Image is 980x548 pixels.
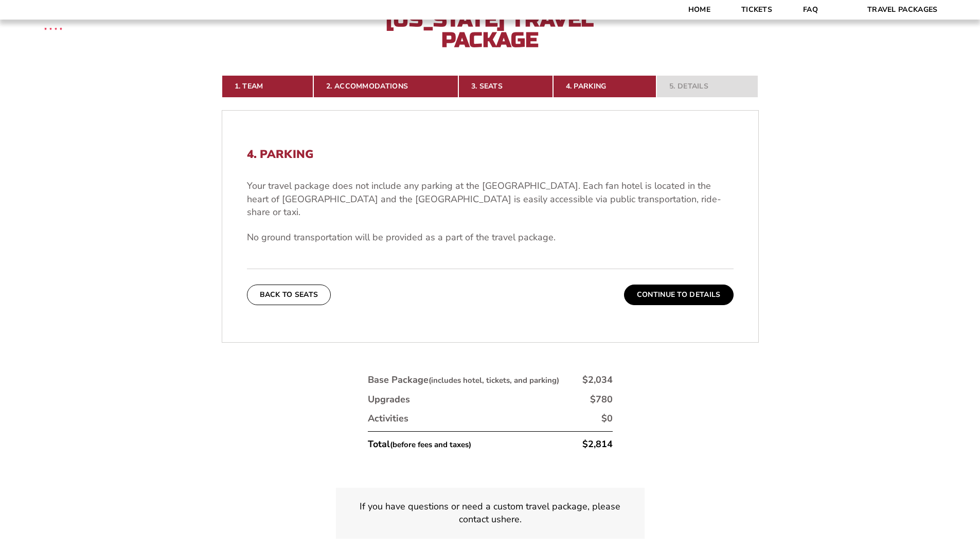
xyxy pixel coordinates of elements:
a: 1. Team [222,75,314,98]
small: (before fees and taxes) [390,439,471,450]
a: here [501,513,520,526]
div: $0 [601,412,613,425]
div: $2,034 [582,374,613,386]
div: Activities [368,412,408,425]
a: 2. Accommodations [313,75,458,98]
img: CBS Sports Thanksgiving Classic [31,5,76,50]
h2: 4. Parking [247,148,734,161]
p: If you have questions or need a custom travel package, please contact us . [348,500,632,526]
p: Your travel package does not include any parking at the [GEOGRAPHIC_DATA]. Each fan hotel is loca... [247,180,734,219]
div: Base Package [368,374,559,386]
div: $780 [590,393,613,406]
div: $2,814 [582,438,613,451]
small: (includes hotel, tickets, and parking) [429,375,559,385]
button: Continue To Details [624,285,734,305]
p: No ground transportation will be provided as a part of the travel package. [247,231,734,244]
h2: [US_STATE] Travel Package [377,9,603,50]
a: 3. Seats [458,75,553,98]
div: Total [368,438,471,451]
button: Back To Seats [247,285,331,305]
div: Upgrades [368,393,410,406]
